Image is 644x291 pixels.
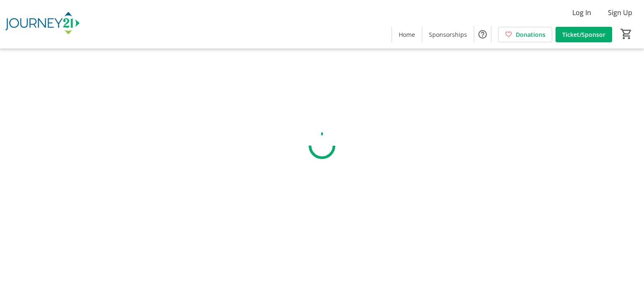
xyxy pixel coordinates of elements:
[498,27,552,42] a: Donations
[399,30,415,39] span: Home
[556,27,612,42] a: Ticket/Sponsor
[619,26,634,41] button: Cart
[5,3,80,45] img: Journey21's Logo
[429,30,467,39] span: Sponsorships
[422,27,474,42] a: Sponsorships
[474,26,491,43] button: Help
[601,6,639,19] button: Sign Up
[608,8,632,18] span: Sign Up
[516,30,545,39] span: Donations
[562,30,605,39] span: Ticket/Sponsor
[392,27,422,42] a: Home
[566,6,598,19] button: Log In
[572,8,591,18] span: Log In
